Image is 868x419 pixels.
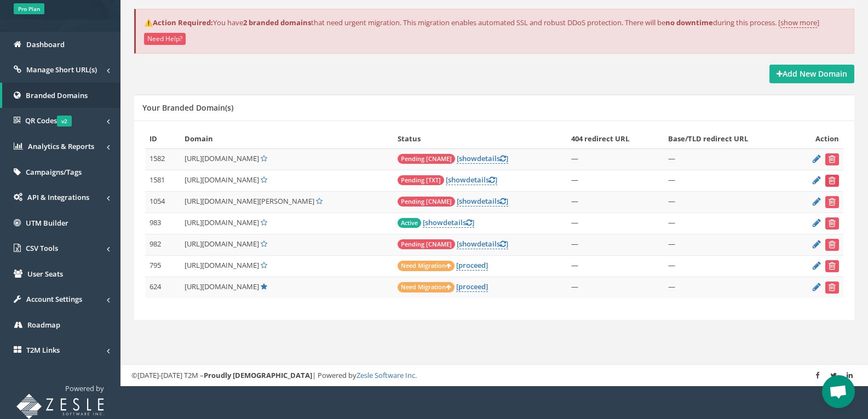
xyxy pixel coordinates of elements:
a: [showdetails] [423,217,474,228]
td: — [567,191,664,213]
div: ©[DATE]-[DATE] T2M – | Powered by [131,370,857,381]
span: show [448,175,466,185]
td: — [664,148,792,170]
td: 1582 [145,148,180,170]
a: Set Default [261,239,267,249]
td: — [567,170,664,191]
span: Campaigns/Tags [26,167,82,177]
button: Need Help? [144,33,186,45]
span: Roadmap [27,320,60,330]
span: v2 [57,116,72,127]
th: Status [393,129,567,148]
span: T2M Links [26,345,60,355]
span: Dashboard [26,39,65,49]
a: Set Default [261,260,267,270]
th: Base/TLD redirect URL [664,129,792,148]
th: 404 redirect URL [567,129,664,148]
a: [showdetails] [457,239,508,249]
span: [URL][DOMAIN_NAME][PERSON_NAME] [185,196,314,206]
td: — [567,255,664,277]
span: show [425,217,443,227]
span: [URL][DOMAIN_NAME] [185,282,259,291]
a: [proceed] [456,260,488,271]
span: Need Migration [398,261,455,271]
a: Add New Domain [769,65,854,83]
a: [showdetails] [457,196,508,206]
a: Set Default [261,217,267,227]
a: Open chat [822,375,855,408]
span: User Seats [27,269,63,279]
a: Set Default [261,175,267,185]
span: [URL][DOMAIN_NAME] [185,239,259,249]
strong: no downtime [665,18,713,27]
span: [URL][DOMAIN_NAME] [185,175,259,185]
td: 1054 [145,191,180,213]
span: Powered by [65,383,104,393]
td: 624 [145,277,180,298]
span: show [459,239,477,249]
h5: Your Branded Domain(s) [142,104,233,112]
span: QR Codes [25,116,72,125]
p: You have that need urgent migration. This migration enables automated SSL and robust DDoS protect... [144,18,846,28]
span: Analytics & Reports [28,141,94,151]
td: — [567,213,664,234]
span: Pending [CNAME] [398,239,455,249]
td: — [664,170,792,191]
a: Default [261,282,267,291]
td: — [664,277,792,298]
td: 983 [145,213,180,234]
span: [URL][DOMAIN_NAME] [185,217,259,227]
span: Pro Plan [14,3,44,14]
td: — [664,213,792,234]
span: Manage Short URL(s) [26,65,97,74]
a: Zesle Software Inc. [357,370,417,380]
span: UTM Builder [26,218,68,228]
span: Branded Domains [26,90,88,100]
span: Active [398,218,421,228]
td: — [567,148,664,170]
span: [URL][DOMAIN_NAME] [185,153,259,163]
th: Action [792,129,843,148]
span: Account Settings [26,294,82,304]
span: show [459,153,477,163]
td: — [664,255,792,277]
a: Set Default [261,153,267,163]
td: — [567,277,664,298]
td: 982 [145,234,180,255]
td: — [664,191,792,213]
a: [showdetails] [457,153,508,164]
a: Set Default [316,196,323,206]
th: ID [145,129,180,148]
td: — [567,234,664,255]
strong: Proudly [DEMOGRAPHIC_DATA] [204,370,312,380]
a: show more [780,18,817,28]
strong: ⚠️Action Required: [144,18,213,27]
td: 795 [145,255,180,277]
strong: 2 branded domains [243,18,311,27]
th: Domain [180,129,393,148]
strong: Add New Domain [777,68,847,79]
span: show [459,196,477,206]
td: — [664,234,792,255]
span: [URL][DOMAIN_NAME] [185,260,259,270]
span: Pending [TXT] [398,175,444,185]
span: Need Migration [398,282,455,292]
td: 1581 [145,170,180,191]
a: [showdetails] [446,175,497,185]
span: Pending [CNAME] [398,197,455,206]
span: CSV Tools [26,243,58,253]
span: API & Integrations [27,192,89,202]
a: [proceed] [456,282,488,292]
span: Pending [CNAME] [398,154,455,164]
